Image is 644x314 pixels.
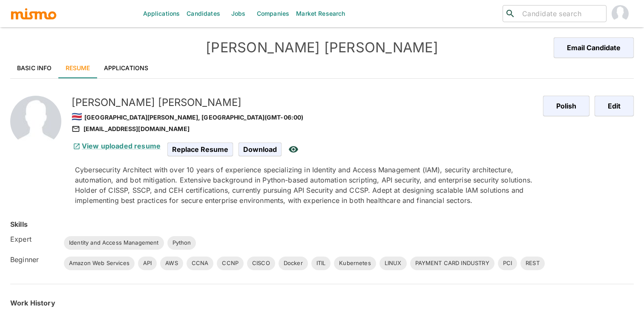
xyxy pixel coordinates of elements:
h6: Beginner [10,254,57,265]
button: Email Candidate [554,37,634,58]
input: Candidate search [519,8,603,20]
span: AWS [160,259,183,268]
span: PAYMENT CARD INDUSTRY [410,259,494,268]
span: Amazon Web Services [64,259,135,268]
span: REST [520,259,545,268]
span: API [138,259,157,268]
h6: Skills [10,219,28,229]
div: [EMAIL_ADDRESS][DOMAIN_NAME] [72,124,536,134]
span: Python [167,239,196,247]
span: CCNP [217,259,244,268]
span: Download [239,143,282,156]
span: CISCO [247,259,275,268]
span: Kubernetes [334,259,376,268]
span: Replace Resume [167,143,233,156]
span: LINUX [379,259,407,268]
div: Cybersecurity Architect with over 10 years of experience specializing in Identity and Access Mana... [75,165,536,206]
span: Docker [279,259,308,268]
a: Basic Info [10,58,59,78]
a: Download [239,145,282,152]
h4: [PERSON_NAME] [PERSON_NAME] [166,39,478,56]
span: Identity and Access Management [64,239,164,247]
span: 🇨🇷 [72,111,82,122]
a: View uploaded resume [72,142,161,150]
button: Polish [543,96,589,116]
h6: Expert [10,234,57,244]
div: [GEOGRAPHIC_DATA][PERSON_NAME], [GEOGRAPHIC_DATA] (GMT-06:00) [72,109,536,124]
span: CCNA [187,259,214,268]
a: Resume [59,58,97,78]
img: logo [10,7,57,20]
img: Gabriel Hernandez [612,5,629,22]
h5: [PERSON_NAME] [PERSON_NAME] [72,96,536,109]
a: Applications [97,58,155,78]
button: Edit [595,96,634,116]
span: ITIL [311,259,331,268]
span: PCI [498,259,517,268]
img: 2Q== [10,96,61,147]
h6: Work History [10,298,634,308]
